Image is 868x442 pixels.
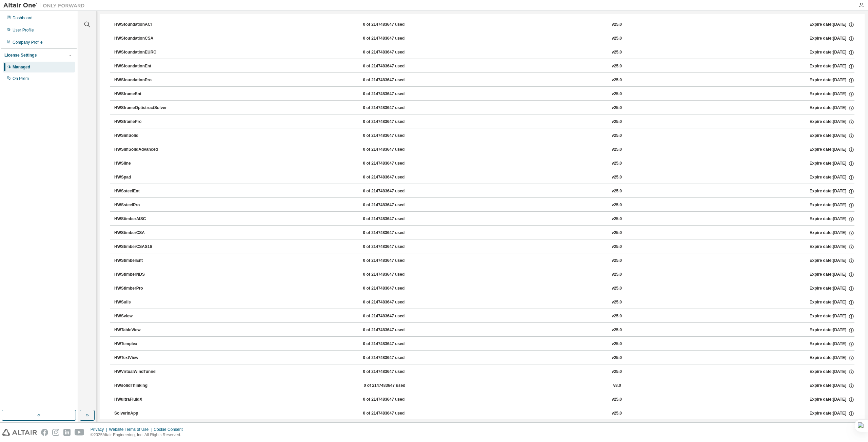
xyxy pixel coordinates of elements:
[114,156,854,171] button: HWSline0 of 2147483647 usedv25.0Expire date:[DATE]
[114,295,854,310] button: HWSulis0 of 2147483647 usedv25.0Expire date:[DATE]
[363,313,424,319] div: 0 of 2147483647 used
[809,77,854,83] div: Expire date: [DATE]
[363,49,424,56] div: 0 of 2147483647 used
[114,364,854,379] button: HWVirtualWindTunnel0 of 2147483647 usedv25.0Expire date:[DATE]
[114,397,175,403] div: HWultraFluidX
[809,161,854,167] div: Expire date: [DATE]
[114,226,854,240] button: HWStimberCSA0 of 2147483647 usedv25.0Expire date:[DATE]
[612,63,622,69] div: v25.0
[91,427,109,432] div: Privacy
[114,188,175,194] div: HWSsteelEnt
[114,87,854,102] button: HWSframeEnt0 of 2147483647 usedv25.0Expire date:[DATE]
[13,40,43,45] div: Company Profile
[114,170,854,185] button: HWSpad0 of 2147483647 usedv25.0Expire date:[DATE]
[363,272,424,278] div: 0 of 2147483647 used
[809,147,854,153] div: Expire date: [DATE]
[2,429,37,436] img: altair_logo.svg
[114,406,854,421] button: SolverInApp0 of 2147483647 usedv25.0Expire date:[DATE]
[114,114,854,129] button: HWSframePro0 of 2147483647 usedv25.0Expire date:[DATE]
[114,286,175,292] div: HWStimberPro
[363,244,424,250] div: 0 of 2147483647 used
[612,244,622,250] div: v25.0
[114,31,854,46] button: HWSfoundationCSA0 of 2147483647 usedv25.0Expire date:[DATE]
[809,327,854,333] div: Expire date: [DATE]
[612,147,622,153] div: v25.0
[363,369,424,375] div: 0 of 2147483647 used
[114,341,175,347] div: HWTemplex
[612,369,622,375] div: v25.0
[363,327,424,333] div: 0 of 2147483647 used
[114,91,175,97] div: HWSframeEnt
[809,272,854,278] div: Expire date: [DATE]
[612,188,622,194] div: v25.0
[612,355,622,361] div: v25.0
[809,133,854,139] div: Expire date: [DATE]
[41,429,48,436] img: facebook.svg
[613,383,621,389] div: v8.0
[114,355,175,361] div: HWTextView
[114,63,175,69] div: HWSfoundationEnt
[612,230,622,236] div: v25.0
[363,202,424,208] div: 0 of 2147483647 used
[363,161,424,167] div: 0 of 2147483647 used
[363,216,424,222] div: 0 of 2147483647 used
[612,341,622,347] div: v25.0
[809,244,854,250] div: Expire date: [DATE]
[809,91,854,97] div: Expire date: [DATE]
[364,383,425,389] div: 0 of 2147483647 used
[809,355,854,361] div: Expire date: [DATE]
[612,202,622,208] div: v25.0
[114,411,175,417] div: SolverInApp
[809,22,854,28] div: Expire date: [DATE]
[363,397,424,403] div: 0 of 2147483647 used
[114,147,175,153] div: HWSimSolidAdvanced
[809,230,854,236] div: Expire date: [DATE]
[363,188,424,194] div: 0 of 2147483647 used
[363,286,424,292] div: 0 of 2147483647 used
[809,397,854,403] div: Expire date: [DATE]
[114,244,175,250] div: HWStimberCSAS16
[114,161,175,167] div: HWSline
[363,341,424,347] div: 0 of 2147483647 used
[13,27,34,33] div: User Profile
[114,198,854,213] button: HWSsteelPro0 of 2147483647 usedv25.0Expire date:[DATE]
[612,77,622,83] div: v25.0
[612,119,622,125] div: v25.0
[114,202,175,208] div: HWSsteelPro
[363,355,424,361] div: 0 of 2147483647 used
[114,369,175,375] div: HWVirtualWindTunnel
[363,36,424,42] div: 0 of 2147483647 used
[114,119,175,125] div: HWSframePro
[114,216,175,222] div: HWStimberAISC
[114,105,175,111] div: HWSframeOptistructSolver
[114,337,854,352] button: HWTemplex0 of 2147483647 usedv25.0Expire date:[DATE]
[612,36,622,42] div: v25.0
[114,383,175,389] div: HWsolidThinking
[114,299,175,306] div: HWSulis
[810,383,854,389] div: Expire date: [DATE]
[75,429,84,436] img: youtube.svg
[363,91,424,97] div: 0 of 2147483647 used
[13,15,33,21] div: Dashboard
[114,272,175,278] div: HWStimberNDS
[114,77,175,83] div: HWSfoundationPro
[809,286,854,292] div: Expire date: [DATE]
[13,64,30,70] div: Managed
[13,76,29,81] div: On Prem
[363,147,424,153] div: 0 of 2147483647 used
[612,174,622,181] div: v25.0
[114,101,854,115] button: HWSframeOptistructSolver0 of 2147483647 usedv25.0Expire date:[DATE]
[612,286,622,292] div: v25.0
[612,397,622,403] div: v25.0
[612,161,622,167] div: v25.0
[114,45,854,60] button: HWSfoundationEURO0 of 2147483647 usedv25.0Expire date:[DATE]
[612,272,622,278] div: v25.0
[114,327,175,333] div: HWTableView
[114,49,175,56] div: HWSfoundationEURO
[154,427,186,432] div: Cookie Consent
[114,73,854,88] button: HWSfoundationPro0 of 2147483647 usedv25.0Expire date:[DATE]
[109,427,154,432] div: Website Terms of Use
[809,258,854,264] div: Expire date: [DATE]
[363,119,424,125] div: 0 of 2147483647 used
[3,2,88,9] img: Altair One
